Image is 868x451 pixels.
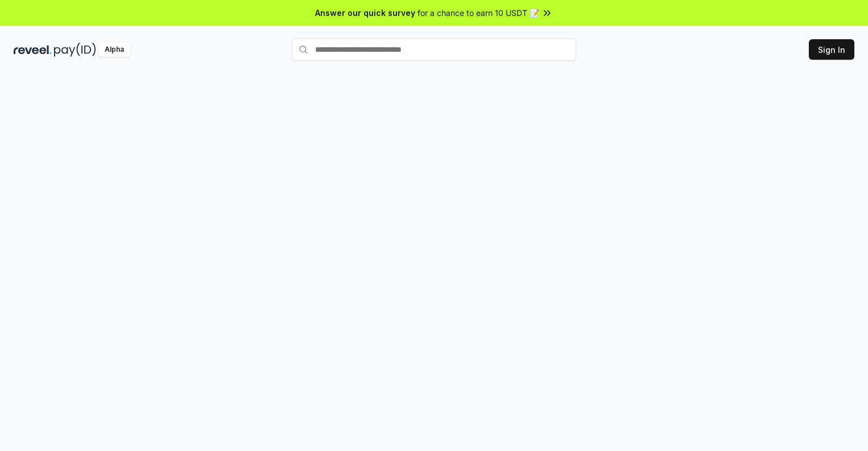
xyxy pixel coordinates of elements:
[809,39,854,60] button: Sign In
[418,7,539,19] span: for a chance to earn 10 USDT 📝
[54,43,96,57] img: pay_id
[315,7,415,19] span: Answer our quick survey
[14,43,52,57] img: reveel_dark
[98,43,130,57] div: Alpha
